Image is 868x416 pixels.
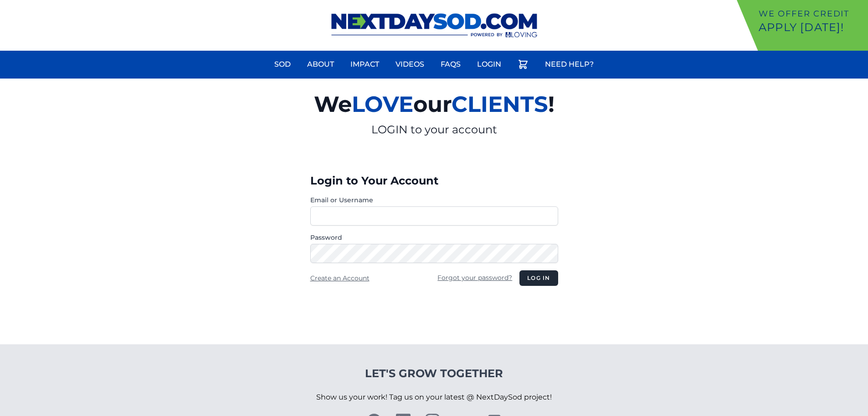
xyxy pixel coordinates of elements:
a: Videos [390,53,430,75]
a: Create an Account [310,274,370,282]
button: Log in [519,270,558,286]
label: Email or Username [310,195,558,205]
a: Sod [269,53,296,75]
h3: Login to Your Account [310,174,558,188]
label: Password [310,233,558,242]
h2: We our ! [208,86,660,122]
span: CLIENTS [452,91,548,117]
a: About [302,53,339,75]
a: Need Help? [539,53,599,75]
a: FAQs [435,53,466,75]
span: LOVE [352,91,413,117]
a: Forgot your password? [437,274,512,282]
a: Impact [345,53,385,75]
a: Login [472,53,507,75]
p: We offer Credit [759,7,864,20]
h4: Let's Grow Together [316,366,552,381]
p: Apply [DATE]! [759,20,864,35]
p: LOGIN to your account [208,122,660,137]
p: Show us your work! Tag us on your latest @ NextDaySod project! [316,381,552,414]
